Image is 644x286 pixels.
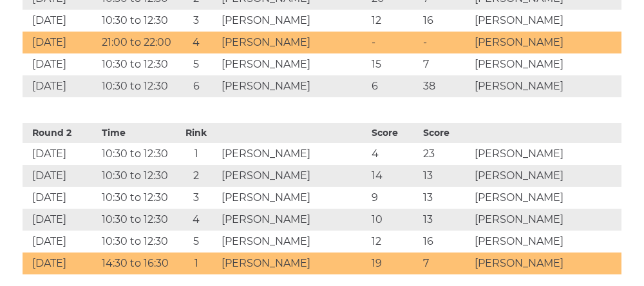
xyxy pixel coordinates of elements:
[23,143,99,165] td: [DATE]
[218,253,368,274] td: [PERSON_NAME]
[420,143,471,165] td: 23
[99,32,175,53] td: 21:00 to 22:00
[471,231,621,253] td: [PERSON_NAME]
[420,10,471,32] td: 16
[420,75,471,97] td: 38
[23,231,99,253] td: [DATE]
[175,253,218,274] td: 1
[175,231,218,253] td: 5
[420,209,471,231] td: 13
[99,231,175,253] td: 10:30 to 12:30
[99,253,175,274] td: 14:30 to 16:30
[23,32,99,53] td: [DATE]
[368,187,420,209] td: 9
[218,165,368,187] td: [PERSON_NAME]
[23,75,99,97] td: [DATE]
[368,32,420,53] td: -
[420,165,471,187] td: 13
[23,123,99,143] th: Round 2
[471,10,621,32] td: [PERSON_NAME]
[99,10,175,32] td: 10:30 to 12:30
[368,10,420,32] td: 12
[23,209,99,231] td: [DATE]
[471,75,621,97] td: [PERSON_NAME]
[368,143,420,165] td: 4
[368,209,420,231] td: 10
[23,165,99,187] td: [DATE]
[471,32,621,53] td: [PERSON_NAME]
[218,231,368,253] td: [PERSON_NAME]
[368,231,420,253] td: 12
[368,53,420,75] td: 15
[218,187,368,209] td: [PERSON_NAME]
[218,75,368,97] td: [PERSON_NAME]
[368,165,420,187] td: 14
[471,253,621,274] td: [PERSON_NAME]
[99,53,175,75] td: 10:30 to 12:30
[218,53,368,75] td: [PERSON_NAME]
[368,75,420,97] td: 6
[471,165,621,187] td: [PERSON_NAME]
[368,123,420,143] th: Score
[175,32,218,53] td: 4
[175,75,218,97] td: 6
[175,143,218,165] td: 1
[99,143,175,165] td: 10:30 to 12:30
[218,32,368,53] td: [PERSON_NAME]
[23,187,99,209] td: [DATE]
[99,123,175,143] th: Time
[420,123,471,143] th: Score
[175,123,218,143] th: Rink
[23,253,99,274] td: [DATE]
[471,209,621,231] td: [PERSON_NAME]
[99,187,175,209] td: 10:30 to 12:30
[471,143,621,165] td: [PERSON_NAME]
[23,10,99,32] td: [DATE]
[471,187,621,209] td: [PERSON_NAME]
[420,53,471,75] td: 7
[218,10,368,32] td: [PERSON_NAME]
[175,209,218,231] td: 4
[175,187,218,209] td: 3
[218,143,368,165] td: [PERSON_NAME]
[218,209,368,231] td: [PERSON_NAME]
[99,165,175,187] td: 10:30 to 12:30
[175,53,218,75] td: 5
[175,10,218,32] td: 3
[471,53,621,75] td: [PERSON_NAME]
[420,32,471,53] td: -
[420,231,471,253] td: 16
[420,187,471,209] td: 13
[23,53,99,75] td: [DATE]
[175,165,218,187] td: 2
[420,253,471,274] td: 7
[99,75,175,97] td: 10:30 to 12:30
[99,209,175,231] td: 10:30 to 12:30
[368,253,420,274] td: 19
